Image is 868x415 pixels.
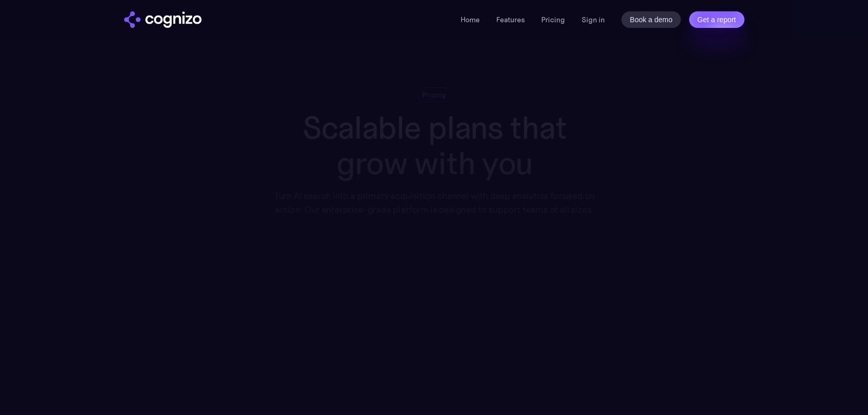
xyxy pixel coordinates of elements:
div: Pricing [422,90,446,100]
img: cognizo logo [124,11,202,28]
h1: Scalable plans that grow with you [266,110,602,181]
a: Home [461,15,480,24]
div: Turn AI search into a primary acquisition channel with deep analytics focused on action. Our ente... [266,189,602,217]
a: Get a report [689,11,744,28]
a: Features [496,15,525,24]
a: Sign in [582,13,605,26]
a: home [124,11,202,28]
a: Pricing [541,15,565,24]
a: Book a demo [621,11,681,28]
